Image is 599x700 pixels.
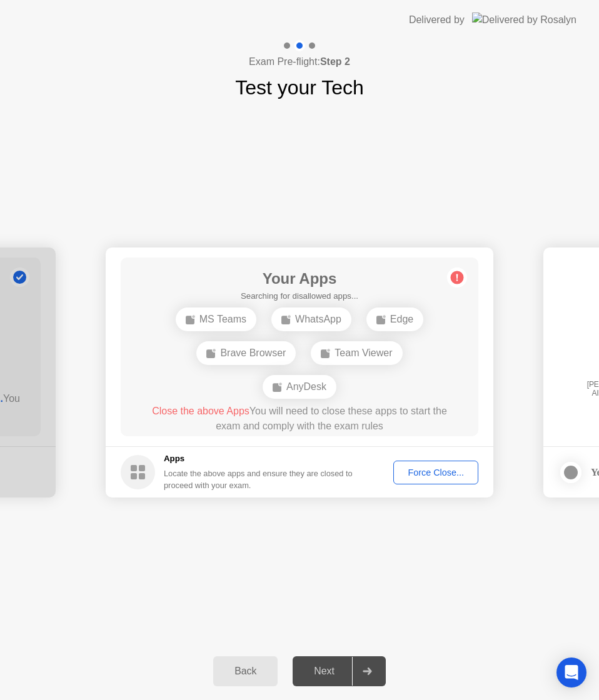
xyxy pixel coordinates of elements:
[176,307,256,331] div: MS Teams
[366,307,423,331] div: Edge
[139,404,461,434] div: You will need to close these apps to start the exam and comply with the exam rules
[271,307,351,331] div: WhatsApp
[196,341,296,365] div: Brave Browser
[472,12,576,27] img: Delivered by Rosalyn
[296,666,352,677] div: Next
[556,657,586,687] div: Open Intercom Messenger
[213,656,278,686] button: Back
[409,12,465,27] div: Delivered by
[241,267,358,290] h1: Your Apps
[164,452,353,465] h5: Apps
[398,467,474,477] div: Force Close...
[263,375,336,399] div: AnyDesk
[235,72,364,102] h1: Test your Tech
[393,461,478,484] button: Force Close...
[320,56,350,67] b: Step 2
[293,656,386,686] button: Next
[241,290,358,302] h5: Searching for disallowed apps...
[152,406,249,416] span: Close the above Apps
[311,341,402,365] div: Team Viewer
[164,467,353,491] div: Locate the above apps and ensure they are closed to proceed with your exam.
[249,54,350,69] h4: Exam Pre-flight:
[217,666,274,677] div: Back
